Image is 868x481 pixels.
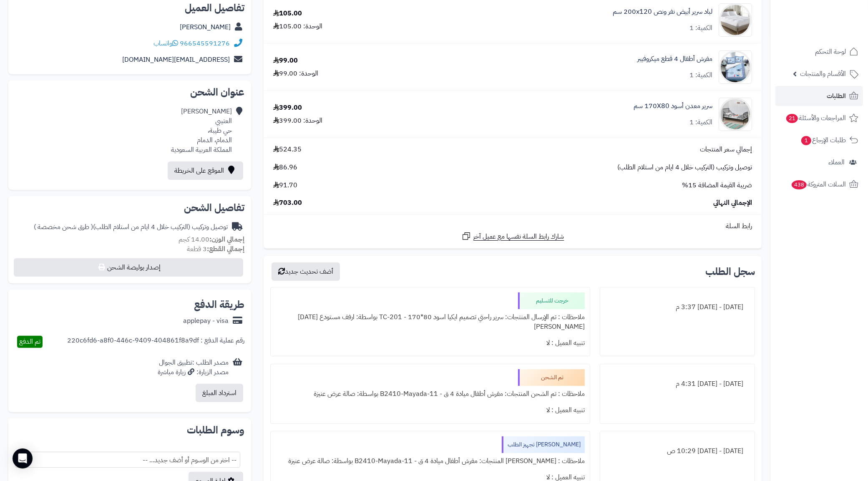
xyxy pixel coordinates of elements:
a: الطلبات [775,86,863,106]
div: الكمية: 1 [689,71,712,80]
span: شارك رابط السلة نفسها مع عميل آخر [473,232,564,242]
div: تم الشحن [518,369,585,386]
a: سرير معدن أسود 170X80 سم [634,101,712,111]
div: ملاحظات : تم الشحن المنتجات: مفرش أطفال ميادة 4 ق - B2410-Mayada-11 بواسطة: صالة عرض عنيزة [276,386,585,402]
div: [PERSON_NAME] تجهيز الطلب [502,436,585,453]
div: الكمية: 1 [689,23,712,33]
a: العملاء [775,152,863,172]
div: applepay - visa [183,316,229,326]
button: إصدار بوليصة الشحن [14,258,243,277]
div: [DATE] - [DATE] 4:31 م [605,376,750,392]
div: 99.00 [273,56,298,65]
div: الوحدة: 399.00 [273,116,322,126]
span: السلات المتروكة [791,179,846,190]
button: استرداد المبلغ [196,384,243,402]
span: الأقسام والمنتجات [800,68,846,80]
img: logo-2.png [811,12,860,29]
small: 14.00 كجم [179,234,244,244]
span: العملاء [828,156,845,168]
span: المراجعات والأسئلة [785,112,846,124]
span: -- اختر من الوسوم أو أضف جديد... -- [15,452,240,468]
span: إجمالي سعر المنتجات [700,145,752,154]
div: 105.00 [273,9,302,18]
span: 86.96 [273,163,297,172]
span: 438 [791,180,807,190]
img: 1736335266-110203010073-90x90.jpg [719,50,752,84]
span: ضريبة القيمة المضافة 15% [682,181,752,190]
span: 91.70 [273,181,297,190]
span: طلبات الإرجاع [800,134,846,146]
div: رقم عملية الدفع : 220c6fd6-a8f0-446c-9409-404861f8a9df [67,336,244,348]
strong: إجمالي الوزن: [209,234,244,244]
h2: عنوان الشحن [15,87,244,97]
h2: طريقة الدفع [194,300,244,310]
h2: وسوم الطلبات [15,425,244,435]
a: شارك رابط السلة نفسها مع عميل آخر [461,231,564,242]
a: السلات المتروكة438 [775,174,863,194]
div: مصدر الزيارة: زيارة مباشرة [158,368,229,377]
span: الطلبات [827,90,846,102]
h2: تفاصيل الشحن [15,203,244,213]
span: الإجمالي النهائي [713,198,752,208]
span: 524.35 [273,145,302,154]
div: ملاحظات : [PERSON_NAME] المنتجات: مفرش أطفال ميادة 4 ق - B2410-Mayada-11 بواسطة: صالة عرض عنيزة [276,453,585,469]
div: [DATE] - [DATE] 10:29 ص [605,443,750,459]
div: تنبيه العميل : لا [276,402,585,418]
div: الكمية: 1 [689,118,712,127]
span: ( طرق شحن مخصصة ) [34,222,93,232]
strong: إجمالي القطع: [207,244,244,254]
span: 21 [786,113,798,123]
div: الوحدة: 105.00 [273,22,322,31]
a: لوحة التحكم [775,42,863,62]
div: Open Intercom Messenger [13,448,33,468]
button: أضف تحديث جديد [272,262,340,281]
div: [PERSON_NAME] العتيبي حي طيبة، الدمام، الدمام المملكة العربية السعودية [171,107,232,154]
span: تم الدفع [19,337,40,347]
div: مصدر الطلب :تطبيق الجوال [158,358,229,377]
span: توصيل وتركيب (التركيب خلال 4 ايام من استلام الطلب) [617,163,752,172]
a: 966545591276 [180,38,230,48]
a: [PERSON_NAME] [180,22,231,32]
div: توصيل وتركيب (التركيب خلال 4 ايام من استلام الطلب) [34,222,228,232]
div: الوحدة: 99.00 [273,69,318,78]
span: -- اختر من الوسوم أو أضف جديد... -- [15,452,240,468]
a: مفرش أطفال 4 قطع ميكروفيبر [637,54,712,64]
a: واتساب [153,38,178,48]
a: [EMAIL_ADDRESS][DOMAIN_NAME] [122,55,230,65]
div: ملاحظات : تم الإرسال المنتجات: سرير راحتي تصميم ايكيا اسود 80*170 - TC-201 بواسطة: ارفف مستودع [D... [276,309,585,335]
small: 3 قطعة [187,244,244,254]
div: تنبيه العميل : لا [276,335,585,351]
div: [DATE] - [DATE] 3:37 م [605,299,750,315]
span: 703.00 [273,198,302,208]
img: 1732186588-220107040010-90x90.jpg [719,3,752,37]
a: الموقع على الخريطة [168,161,243,180]
span: 1 [801,136,812,146]
div: 399.00 [273,103,302,113]
img: 1748518102-1-90x90.jpg [719,98,752,131]
a: المراجعات والأسئلة21 [775,108,863,128]
div: خرجت للتسليم [518,292,585,309]
h2: تفاصيل العميل [15,3,244,13]
h3: سجل الطلب [705,267,755,277]
div: رابط السلة [267,222,758,231]
span: لوحة التحكم [815,46,846,58]
a: طلبات الإرجاع1 [775,130,863,150]
a: لباد سرير أبيض نفر ونص 200x120 سم [613,7,712,17]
